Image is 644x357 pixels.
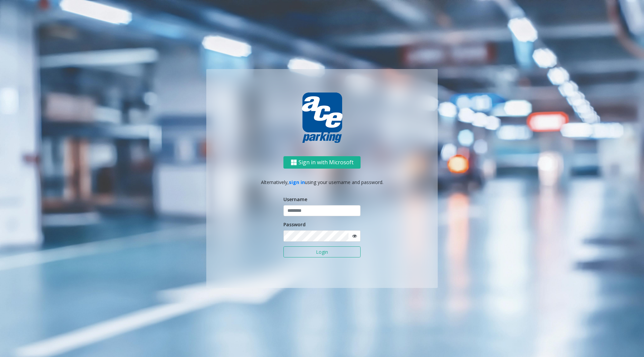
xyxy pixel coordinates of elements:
[283,246,361,258] button: Login
[283,196,307,203] label: Username
[213,179,431,186] p: Alternatively, using your username and password.
[283,221,306,228] label: Password
[289,179,305,185] a: sign in
[283,156,361,169] button: Sign in with Microsoft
